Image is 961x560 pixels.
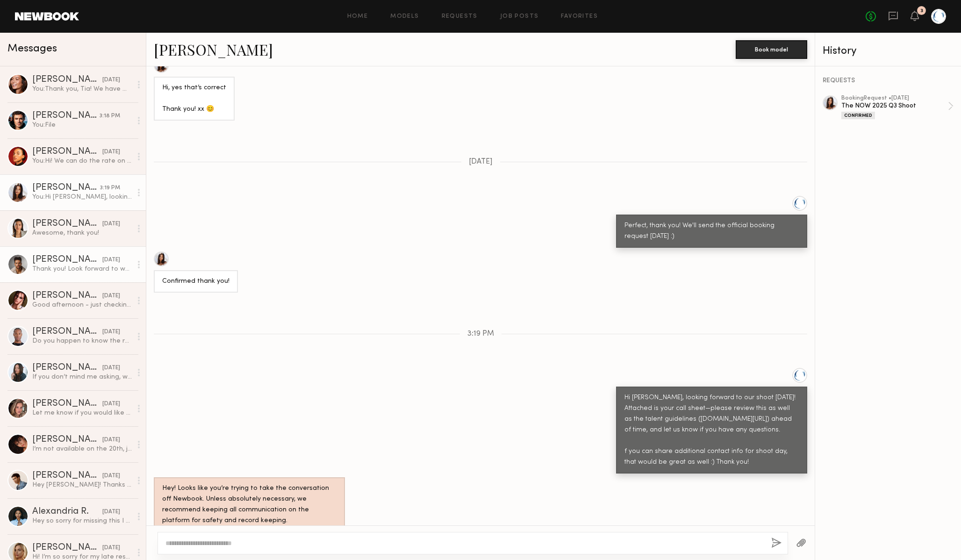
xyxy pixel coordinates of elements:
[469,158,493,166] span: [DATE]
[823,78,954,84] div: REQUESTS
[823,46,954,57] div: History
[100,184,120,193] div: 3:19 PM
[32,121,132,129] div: You: File
[102,508,120,517] div: [DATE]
[32,157,132,165] div: You: Hi! We can do the rate on your profile, $100 for 2–4 hours, depending on your availability. ...
[32,265,132,273] div: Thank you! Look forward to working with y’all :)
[102,472,120,481] div: [DATE]
[102,76,120,85] div: [DATE]
[32,471,102,481] div: [PERSON_NAME]
[32,193,132,201] div: You: Hi [PERSON_NAME], looking forward to our shoot [DATE]! Attached is your call sheet—please re...
[32,301,132,309] div: Good afternoon - just checking in to see if you would still like to go ahead with this booking, K...
[32,111,100,121] div: [PERSON_NAME]
[102,436,120,445] div: [DATE]
[32,543,102,553] div: [PERSON_NAME]
[841,95,948,101] div: booking Request • [DATE]
[841,95,954,119] a: bookingRequest •[DATE]The NOW 2025 Q3 ShootConfirmed
[32,327,102,337] div: [PERSON_NAME]
[390,14,419,20] a: Models
[102,148,120,157] div: [DATE]
[102,220,120,229] div: [DATE]
[32,337,132,345] div: Do you happen to know the rate?
[442,14,478,20] a: Requests
[32,435,102,445] div: [PERSON_NAME]
[100,112,120,121] div: 3:18 PM
[162,83,226,115] div: Hi, yes that’s correct Thank you! xx 😊
[32,147,102,157] div: [PERSON_NAME]
[347,14,368,20] a: Home
[32,373,132,381] div: If you don’t mind me asking, what is the rate?
[32,481,132,489] div: Hey [PERSON_NAME]! Thanks for reaching out! I am available and interested! What’s the usage for t...
[162,276,229,287] div: Confirmed thank you!
[102,364,120,373] div: [DATE]
[102,328,120,337] div: [DATE]
[624,393,799,468] div: Hi [PERSON_NAME], looking forward to our shoot [DATE]! Attached is your call sheet—please review ...
[7,43,57,54] span: Messages
[500,14,539,20] a: Job Posts
[154,39,273,59] a: [PERSON_NAME]
[736,45,807,53] a: Book model
[32,507,102,517] div: Alexandria R.
[467,330,494,338] span: 3:19 PM
[102,256,120,265] div: [DATE]
[102,400,120,409] div: [DATE]
[32,363,102,373] div: [PERSON_NAME]
[32,409,132,417] div: Let me know if you would like to work 🤝
[102,544,120,553] div: [DATE]
[32,255,102,265] div: [PERSON_NAME]
[32,183,100,193] div: [PERSON_NAME]
[841,112,875,119] div: Confirmed
[32,219,102,229] div: [PERSON_NAME]
[162,483,337,526] div: Hey! Looks like you’re trying to take the conversation off Newbook. Unless absolutely necessary, ...
[32,75,102,85] div: [PERSON_NAME]
[32,445,132,453] div: I’m not available on the 20th, just after day 23
[32,517,132,525] div: Hey so sorry for missing this I was out of town for work!
[561,14,598,20] a: Favorites
[32,85,132,93] div: You: Thank you, Tia! We have multiple shoots throughout the year so we'll definitely be reaching ...
[32,291,102,301] div: [PERSON_NAME]
[920,8,923,14] div: 3
[841,101,948,110] div: The NOW 2025 Q3 Shoot
[32,399,102,409] div: [PERSON_NAME]
[736,40,807,59] button: Book model
[624,221,799,242] div: Perfect, thank you! We'll send the official booking request [DATE] :)
[32,229,132,237] div: Awesome, thank you!
[102,292,120,301] div: [DATE]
